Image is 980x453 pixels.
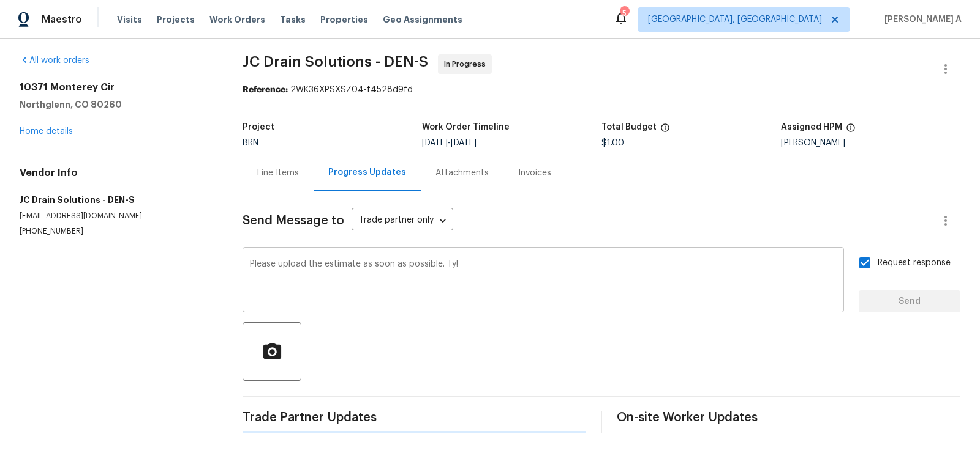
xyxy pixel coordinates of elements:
[451,139,477,147] span: [DATE]
[880,13,962,26] span: [PERSON_NAME] A
[601,123,657,131] h5: Total Budget
[257,167,299,179] div: Line Items
[20,127,73,136] a: Home details
[383,13,462,26] span: Geo Assignments
[846,123,856,139] span: The hpm assigned to this work order.
[243,411,586,424] span: Trade Partner Updates
[422,139,448,147] span: [DATE]
[250,260,837,303] textarea: Please upload the estimate as soon as possible. Ty!
[157,13,195,26] span: Projects
[422,123,510,131] h5: Work Order Timeline
[20,211,213,221] p: [EMAIL_ADDRESS][DOMAIN_NAME]
[243,84,960,96] div: 2WK36XPSXSZ04-f4528d9fd
[117,13,142,26] span: Visits
[444,58,491,70] span: In Progress
[660,123,670,139] span: The total cost of line items that have been proposed by Opendoor. This sum includes line items th...
[648,13,822,26] span: [GEOGRAPHIC_DATA], [GEOGRAPHIC_DATA]
[422,139,477,147] span: -
[243,54,428,69] span: JC Drain Solutions - DEN-S
[243,123,274,131] h5: Project
[243,215,344,227] span: Send Message to
[328,166,406,179] div: Progress Updates
[781,139,960,147] div: [PERSON_NAME]
[243,139,258,147] span: BRN
[20,81,213,94] h2: 10371 Monterey Cir
[209,13,265,26] span: Work Orders
[20,56,89,65] a: All work orders
[601,139,624,147] span: $1.00
[620,7,628,20] div: 5
[878,257,951,270] span: Request response
[435,167,489,179] div: Attachments
[518,167,551,179] div: Invoices
[280,15,306,24] span: Tasks
[20,167,213,179] h4: Vendor Info
[20,98,213,111] h5: Northglenn, CO 80260
[20,226,213,237] p: [PHONE_NUMBER]
[781,123,842,131] h5: Assigned HPM
[617,411,960,424] span: On-site Worker Updates
[42,13,82,26] span: Maestro
[20,194,213,206] h5: JC Drain Solutions - DEN-S
[352,211,453,231] div: Trade partner only
[320,13,368,26] span: Properties
[243,86,288,94] b: Reference:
